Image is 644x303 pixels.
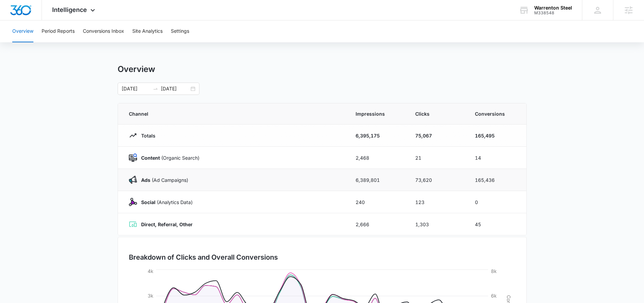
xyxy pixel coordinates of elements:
[129,110,339,117] span: Channel
[137,132,155,139] p: Totals
[534,5,572,11] div: account name
[137,199,193,206] p: (Analytics Data)
[148,293,153,299] tspan: 3k
[347,213,407,235] td: 2,666
[141,221,193,227] strong: Direct, Referral, Other
[129,154,137,162] img: Content
[153,86,158,91] span: to
[407,125,467,147] td: 75,067
[347,147,407,169] td: 2,468
[137,176,188,184] p: (Ad Campaigns)
[347,125,407,147] td: 6,395,175
[534,11,572,15] div: account id
[467,191,526,213] td: 0
[356,110,399,117] span: Impressions
[153,86,158,91] span: swap-right
[407,191,467,213] td: 123
[467,147,526,169] td: 14
[122,85,150,92] input: Start date
[347,169,407,191] td: 6,389,801
[407,147,467,169] td: 21
[137,154,199,161] p: (Organic Search)
[415,110,459,117] span: Clicks
[52,6,87,13] span: Intelligence
[467,169,526,191] td: 165,436
[42,20,75,42] button: Period Reports
[83,20,124,42] button: Conversions Inbox
[491,268,497,274] tspan: 8k
[407,169,467,191] td: 73,620
[12,20,33,42] button: Overview
[141,199,155,205] strong: Social
[407,213,467,235] td: 1,303
[129,176,137,184] img: Ads
[141,155,160,161] strong: Content
[475,110,515,117] span: Conversions
[467,125,526,147] td: 165,495
[118,64,155,74] h1: Overview
[161,85,189,92] input: End date
[129,252,278,262] h3: Breakdown of Clicks and Overall Conversions
[132,20,163,42] button: Site Analytics
[141,177,150,183] strong: Ads
[347,191,407,213] td: 240
[491,293,497,299] tspan: 6k
[129,198,137,206] img: Social
[171,20,189,42] button: Settings
[148,268,153,274] tspan: 4k
[467,213,526,235] td: 45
